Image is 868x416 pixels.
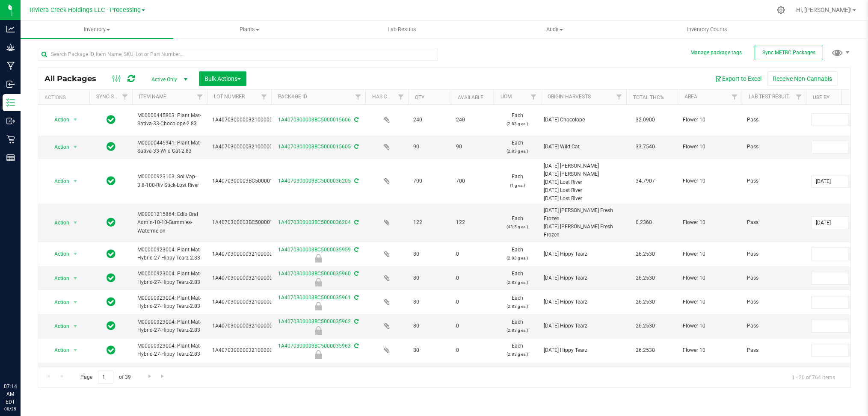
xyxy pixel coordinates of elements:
[848,175,860,187] span: select
[212,143,284,151] span: 1A4070300000321000000146
[544,170,624,178] div: [DATE] [PERSON_NAME]
[848,217,860,229] span: select
[137,366,202,382] span: M00000923004: Plant Mat-Hybrid-27-Hippy Tearz-2.83
[107,141,116,153] span: In Sync
[683,274,737,282] span: Flower 10
[270,350,367,359] div: Final Check Lock
[212,274,284,282] span: 1A4070300000321000001019
[499,318,536,334] span: Each
[544,116,624,124] div: [DATE] Chocolope
[544,298,624,306] div: [DATE] Hippy Tearz
[456,218,489,227] span: 122
[47,217,70,229] span: Action
[70,248,81,260] span: select
[70,272,81,284] span: select
[70,217,81,229] span: select
[137,173,202,189] span: M00000923103: Sol Vap-3.8-100-Riv Stick-Lost River
[30,6,141,14] span: Riviera Creek Holdings LLC - Processing
[456,274,489,282] span: 0
[848,320,860,332] span: select
[544,186,624,195] div: [DATE] Lost River
[326,21,478,38] a: Lab Results
[351,90,365,104] a: Filter
[499,181,536,189] p: (1 g ea.)
[631,114,659,126] span: 32.0900
[544,346,624,354] div: [DATE] Hippy Tearz
[499,350,536,358] p: (2.83 g ea.)
[6,43,15,52] inline-svg: Grow
[47,344,70,356] span: Action
[107,296,116,308] span: In Sync
[413,346,446,354] span: 80
[278,247,351,253] a: 1A4070300003BC5000035959
[70,344,81,356] span: select
[278,319,351,325] a: 1A4070300003BC5000035962
[96,94,129,100] a: Sync Status
[683,143,737,151] span: Flower 10
[47,320,70,332] span: Action
[199,71,246,86] button: Bulk Actions
[499,294,536,310] span: Each
[353,178,358,184] span: Sync from Compliance System
[544,143,624,151] div: [DATE] Wild Cat
[499,326,536,334] p: (2.83 g ea.)
[755,45,823,60] button: Sync METRC Packages
[353,117,358,123] span: Sync from Compliance System
[544,195,624,203] div: [DATE] Lost River
[544,274,624,282] div: [DATE] Hippy Tearz
[747,143,801,151] span: Pass
[683,322,737,330] span: Flower 10
[353,319,358,325] span: Sync from Compliance System
[544,322,624,330] div: [DATE] Hippy Tearz
[214,94,245,100] a: Lot Number
[353,271,358,277] span: Sync from Compliance System
[413,274,446,282] span: 80
[683,250,737,258] span: Flower 10
[270,326,367,335] div: Final Check Lock
[499,366,536,382] span: Each
[44,94,86,100] div: Actions
[137,112,202,128] span: M00000445803: Plant Mat-Sativa-33-Chocolope-2.83
[848,344,860,356] span: select
[47,141,70,153] span: Action
[212,116,284,124] span: 1A4070300000321000000184
[107,114,116,126] span: In Sync
[499,139,536,155] span: Each
[270,254,367,263] div: Final Check Lock
[683,218,737,227] span: Flower 10
[499,342,536,358] span: Each
[44,74,105,83] span: All Packages
[139,94,166,100] a: Item Name
[848,272,860,284] span: select
[413,322,446,330] span: 80
[749,94,789,100] a: Lab Test Result
[6,98,15,107] inline-svg: Inventory
[785,371,842,384] span: 1 - 20 of 764 items
[683,177,737,185] span: Flower 10
[631,175,659,187] span: 34.7907
[728,90,742,104] a: Filter
[212,218,285,227] span: 1A4070300003BC5000015838
[633,94,664,100] a: Total THC%
[107,175,116,187] span: In Sync
[747,116,801,124] span: Pass
[683,346,737,354] span: Flower 10
[278,295,351,301] a: 1A4070300003BC5000035961
[47,272,70,284] span: Action
[107,320,116,332] span: In Sync
[21,21,173,38] a: Inventory
[174,26,326,33] span: Plants
[107,272,116,284] span: In Sync
[353,247,358,253] span: Sync from Compliance System
[353,219,358,225] span: Sync from Compliance System
[70,296,81,308] span: select
[544,162,624,170] div: [DATE] [PERSON_NAME]
[157,371,169,382] a: Go to the last page
[683,298,737,306] span: Flower 10
[710,71,767,86] button: Export to Excel
[675,26,739,33] span: Inventory Counts
[107,248,116,260] span: In Sync
[456,322,489,330] span: 0
[631,272,659,284] span: 26.2530
[193,90,207,104] a: Filter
